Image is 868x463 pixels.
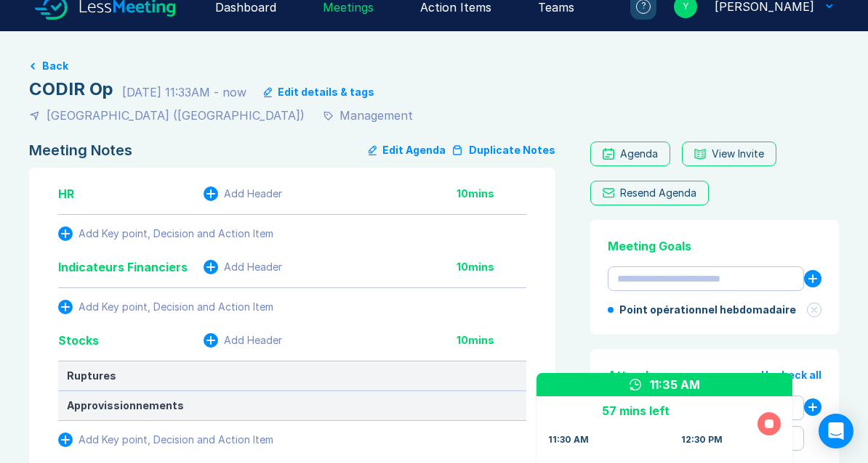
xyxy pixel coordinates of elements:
div: Edit details & tags [278,86,374,98]
div: View Invite [712,148,764,160]
div: Point opérationnel hebdomadaire [608,303,821,317]
div: Open Intercom Messenger [819,414,853,448]
div: 12:30 PM [681,434,723,446]
div: Add Key point, Decision and Action Item [79,228,273,239]
button: Add Header [204,260,282,274]
div: Add Header [224,188,282,200]
div: Add Key point, Decision and Action Item [79,434,273,446]
div: Stocks [58,332,99,349]
div: Management [339,107,413,124]
div: 11:35 AM [650,376,700,393]
div: Add Header [224,261,282,273]
div: 11:30 AM [548,434,589,446]
div: [GEOGRAPHIC_DATA] ([GEOGRAPHIC_DATA]) [47,107,305,124]
div: Ruptures [67,370,518,382]
div: Add Key point, Decision and Action Item [79,301,273,313]
div: 10 mins [457,335,526,346]
button: Uncheck all [761,369,821,381]
button: Edit Agenda [369,142,446,159]
button: Add Key point, Decision and Action Item [58,226,273,241]
div: 57 mins left [548,402,723,419]
div: HR [58,185,74,202]
div: Resend Agenda [620,187,696,199]
button: Back [42,60,68,72]
a: Back [29,60,839,72]
button: Add Key point, Decision and Action Item [58,300,273,314]
button: Edit details & tags [264,86,374,98]
button: Add Key point, Decision and Action Item [58,433,273,447]
div: Approvissionnements [67,400,518,411]
div: Attendance [608,366,678,384]
div: [DATE] 11:33AM - now [122,83,246,101]
div: Meeting Goals [608,237,821,255]
div: Add Header [224,335,282,346]
div: CODIR Op [29,78,113,101]
a: Agenda [590,142,670,166]
div: Indicateurs Financiers [58,258,188,276]
div: Point opérationnel hebdomadaire [619,304,807,316]
button: Duplicate Notes [451,142,555,159]
button: Resend Agenda [590,181,709,205]
div: 10 mins [457,261,526,273]
button: View Invite [682,142,776,166]
div: Meeting Notes [29,142,132,159]
div: Agenda [620,148,658,160]
button: Add Header [204,187,282,201]
div: 10 mins [457,188,526,200]
button: Add Header [204,333,282,348]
